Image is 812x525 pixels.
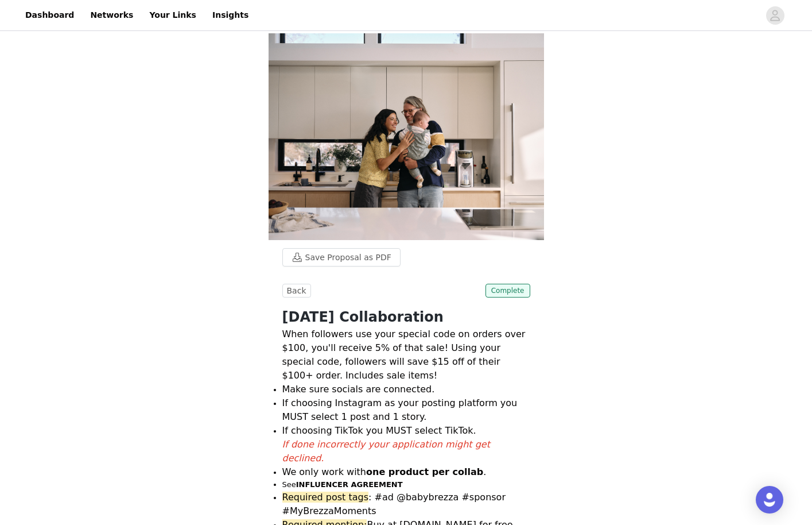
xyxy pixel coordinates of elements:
a: Insights [205,2,255,28]
span: Make sure socials are connected. [282,384,435,395]
strong: one product per collab [366,466,483,477]
h1: [DATE] Collaboration [282,307,530,327]
strong: INFLUENCER AGREEMENT [296,480,403,489]
a: Your Links [142,2,203,28]
em: If done incorrectly your application might get declined. [282,439,490,464]
button: Back [282,284,311,298]
li: See [282,479,530,491]
span: : #ad @babybrezza #sponsor #MyBrezzaMoments [282,492,506,516]
span: We only work with . [282,466,487,477]
a: Dashboard [18,2,81,28]
a: Networks [83,2,140,28]
div: avatar [770,6,780,25]
div: Open Intercom Messenger [756,486,783,514]
button: Save Proposal as PDF [282,248,401,267]
span: If choosing Instagram as your posting platform you MUST select 1 post and 1 story. [282,397,518,422]
span: If choosing TikTok you MUST select TikTok. [282,425,476,436]
span: Complete [485,284,530,298]
span: When followers use your special code on orders over $100, you'll receive 5% of that sale! Using y... [282,329,526,381]
span: Required post tags [282,492,369,503]
img: campaign image [269,33,544,240]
